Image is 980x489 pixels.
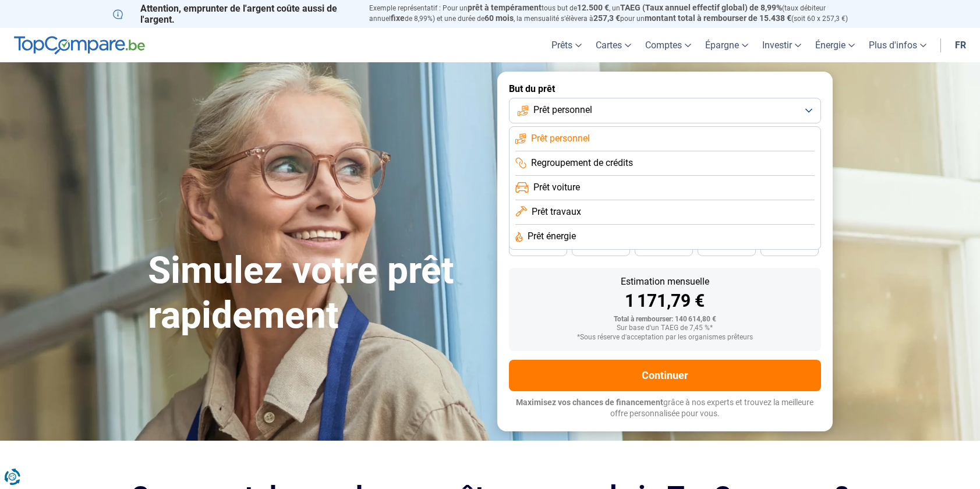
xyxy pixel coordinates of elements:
[525,244,551,251] span: 48 mois
[518,316,812,324] div: Total à rembourser: 140 614,80 €
[532,205,581,218] span: Prêt travaux
[714,244,740,251] span: 30 mois
[533,104,592,116] span: Prêt personnel
[577,3,609,12] span: 12.500 €
[531,157,633,169] span: Regroupement de crédits
[14,36,145,55] img: TopCompare
[528,230,576,243] span: Prêt énergie
[862,28,933,62] a: Plus d'infos
[509,98,821,123] button: Prêt personnel
[531,132,590,145] span: Prêt personnel
[518,334,812,342] div: *Sous réserve d'acceptation par les organismes prêteurs
[808,28,862,62] a: Énergie
[468,3,542,12] span: prêt à tempérament
[509,397,821,420] p: grâce à nos experts et trouvez la meilleure offre personnalisée pour vous.
[113,3,355,25] p: Attention, emprunter de l'argent coûte aussi de l'argent.
[645,13,791,23] span: montant total à rembourser de 15.438 €
[516,398,663,407] span: Maximisez vos chances de financement
[518,324,812,332] div: Sur base d'un TAEG de 7,45 %*
[518,292,812,310] div: 1 171,79 €
[484,13,514,23] span: 60 mois
[651,244,677,251] span: 36 mois
[369,3,868,24] p: Exemple représentatif : Pour un tous but de , un (taux débiteur annuel de 8,99%) et une durée de ...
[148,249,483,338] h1: Simulez votre prêt rapidement
[509,360,821,391] button: Continuer
[544,28,589,62] a: Prêts
[638,28,698,62] a: Comptes
[698,28,755,62] a: Épargne
[518,277,812,286] div: Estimation mensuelle
[948,28,973,62] a: fr
[620,3,782,12] span: TAEG (Taux annuel effectif global) de 8,99%
[777,244,802,251] span: 24 mois
[533,181,580,194] span: Prêt voiture
[588,244,614,251] span: 42 mois
[391,13,405,23] span: fixe
[593,13,620,23] span: 257,3 €
[589,28,638,62] a: Cartes
[755,28,808,62] a: Investir
[509,83,821,94] label: But du prêt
